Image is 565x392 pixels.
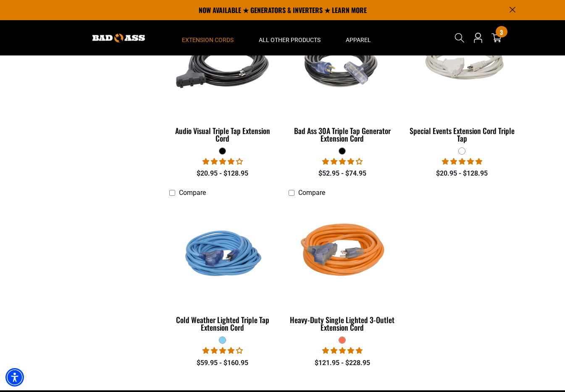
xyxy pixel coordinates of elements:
span: Compare [298,189,325,197]
a: white Special Events Extension Cord Triple Tap [408,12,515,147]
div: $59.95 - $160.95 [169,358,276,368]
div: $20.95 - $128.95 [408,168,515,179]
img: orange [289,205,395,302]
span: 4.00 stars [322,158,363,166]
a: orange Heavy-Duty Single Lighted 3-Outlet Extension Cord [289,201,396,336]
img: black [289,16,395,113]
div: $121.95 - $228.95 [289,358,396,368]
div: $52.95 - $74.95 [289,168,396,179]
span: 5.00 stars [322,347,363,355]
span: 5.00 stars [442,158,482,166]
a: black Bad Ass 30A Triple Tap Generator Extension Cord [289,12,396,147]
summary: Extension Cords [169,20,246,55]
img: Bad Ass Extension Cords [92,34,145,42]
img: Light Blue [170,205,276,302]
span: 3.75 stars [202,158,243,166]
a: black Audio Visual Triple Tap Extension Cord [169,12,276,147]
div: $20.95 - $128.95 [169,168,276,179]
a: Light Blue Cold Weather Lighted Triple Tap Extension Cord [169,201,276,336]
span: 4.18 stars [202,347,243,355]
span: Apparel [346,36,371,44]
span: Compare [179,189,206,197]
div: Special Events Extension Cord Triple Tap [408,127,515,142]
span: 3 [500,29,503,35]
summary: All Other Products [246,20,333,55]
img: black [170,16,276,113]
div: Cold Weather Lighted Triple Tap Extension Cord [169,316,276,331]
div: Heavy-Duty Single Lighted 3-Outlet Extension Cord [289,316,396,331]
a: Open this option [471,20,485,55]
summary: Search [453,31,466,45]
div: Accessibility Menu [5,368,24,387]
span: Extension Cords [182,36,234,44]
div: Bad Ass 30A Triple Tap Generator Extension Cord [289,127,396,142]
span: All Other Products [259,36,321,44]
summary: Apparel [333,20,384,55]
div: Audio Visual Triple Tap Extension Cord [169,127,276,142]
img: white [409,32,515,97]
